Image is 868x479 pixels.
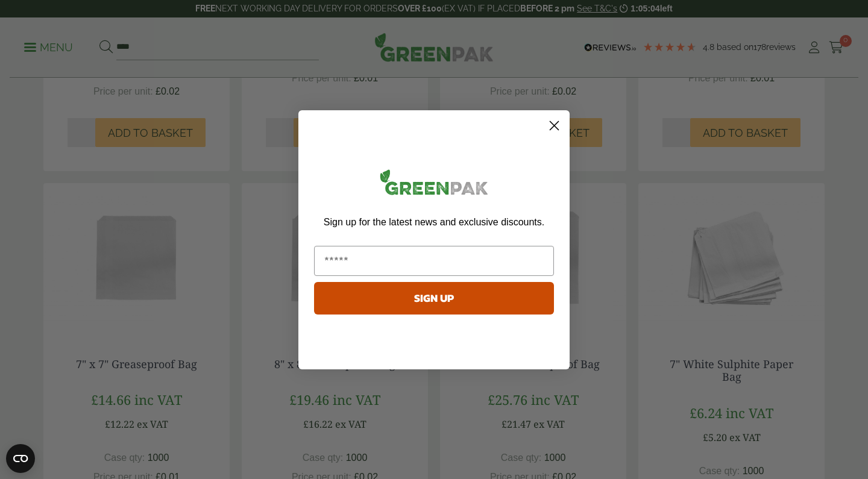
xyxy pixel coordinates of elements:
[314,282,554,315] button: SIGN UP
[544,115,565,136] button: Close dialog
[324,217,544,227] span: Sign up for the latest news and exclusive discounts.
[314,246,554,276] input: Email
[6,444,35,473] button: Open CMP widget
[314,164,554,205] img: greenpak_logo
